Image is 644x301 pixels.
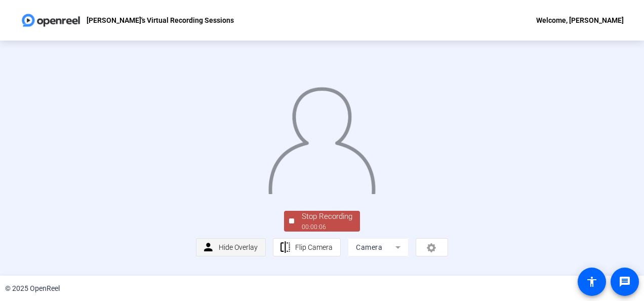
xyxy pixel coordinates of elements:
button: Flip Camera [273,238,341,256]
span: Flip Camera [295,243,333,251]
p: [PERSON_NAME]'s Virtual Recording Sessions [87,14,234,26]
button: Hide Overlay [196,238,266,256]
div: © 2025 OpenReel [5,283,60,294]
mat-icon: flip [279,241,292,254]
img: overlay [267,81,376,194]
div: Stop Recording [302,211,352,222]
mat-icon: message [619,276,631,288]
mat-icon: person [202,241,215,254]
img: OpenReel logo [20,10,82,30]
div: Welcome, [PERSON_NAME] [536,14,624,26]
button: Stop Recording00:00:06 [284,211,360,232]
div: 00:00:06 [302,222,352,232]
span: Hide Overlay [219,243,258,251]
mat-icon: accessibility [586,276,598,288]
